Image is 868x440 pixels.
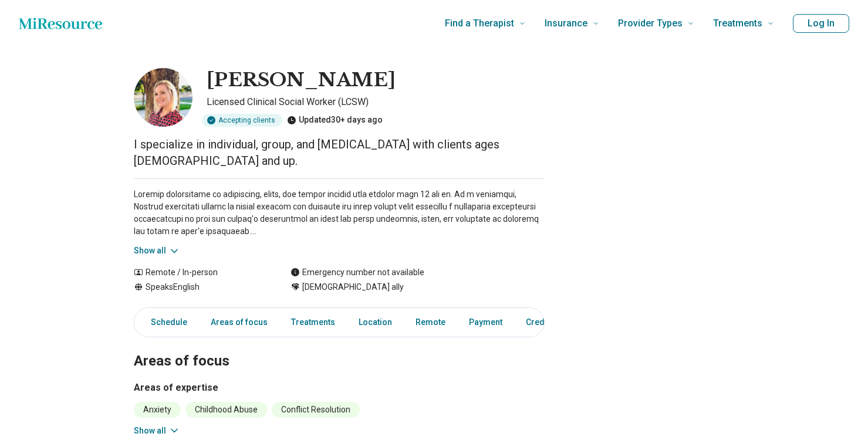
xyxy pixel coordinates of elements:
li: Conflict Resolution [272,402,360,418]
li: Childhood Abuse [185,402,267,418]
a: Credentials [519,310,577,334]
div: Updated 30+ days ago [287,114,383,127]
p: Licensed Clinical Social Worker (LCSW) [207,95,545,109]
img: Jessica Shoff, Licensed Clinical Social Worker (LCSW) [134,68,192,127]
div: Remote / In-person [134,266,267,279]
h1: [PERSON_NAME] [207,68,396,93]
span: Find a Therapist [445,15,514,32]
a: Treatments [284,310,342,334]
a: Location [352,310,399,334]
button: Log In [793,14,849,33]
span: Insurance [545,15,587,32]
div: Speaks English [134,281,267,293]
button: Show all [134,245,180,257]
h3: Areas of expertise [134,381,545,395]
div: Emergency number not available [291,266,424,279]
button: Show all [134,425,180,437]
a: Payment [462,310,509,334]
span: [DEMOGRAPHIC_DATA] ally [302,281,404,293]
p: I specialize in individual, group, and [MEDICAL_DATA] with clients ages [DEMOGRAPHIC_DATA] and up. [134,136,545,169]
div: Accepting clients [202,114,282,127]
h2: Areas of focus [134,323,545,371]
p: Loremip dolorsitame co adipiscing, elits, doe tempor incidid utla etdolor magn 12 ali en. Ad m ve... [134,188,545,238]
a: Home page [19,12,102,35]
a: Remote [408,310,452,334]
span: Treatments [713,15,762,32]
li: Anxiety [134,402,181,418]
span: Provider Types [618,15,683,32]
a: Schedule [137,310,194,334]
a: Areas of focus [204,310,275,334]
